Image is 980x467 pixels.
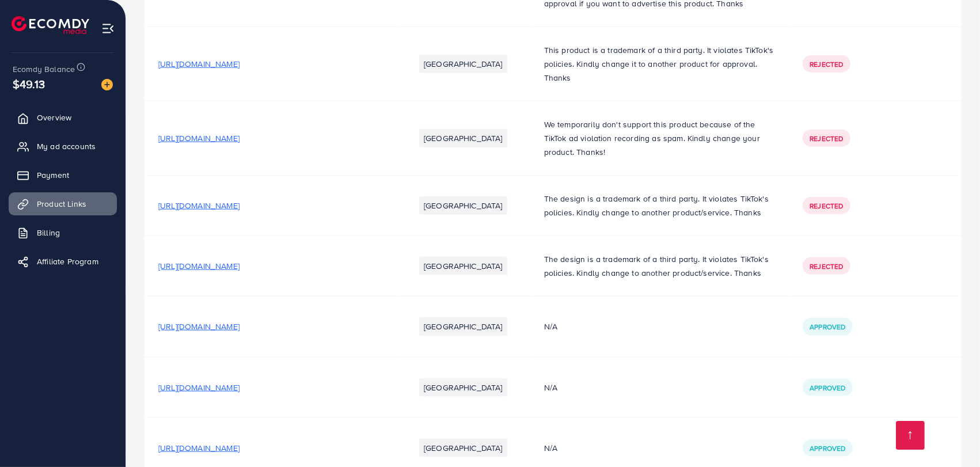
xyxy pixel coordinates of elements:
a: Payment [9,164,117,187]
li: [GEOGRAPHIC_DATA] [419,55,507,73]
span: Ecomdy Balance [13,63,75,75]
p: The design is a trademark of a third party. It violates TikTok's policies. Kindly change to anoth... [544,252,776,280]
span: Rejected [810,59,843,69]
p: This product is a trademark of a third party. It violates TikTok's policies. Kindly change it to ... [544,43,776,85]
span: Rejected [810,134,843,143]
span: Affiliate Program [37,256,98,267]
span: Billing [37,227,60,238]
span: Approved [810,322,845,332]
span: [URL][DOMAIN_NAME] [158,321,240,332]
img: menu [101,22,115,35]
span: [URL][DOMAIN_NAME] [158,382,240,393]
span: Rejected [810,261,843,271]
span: [URL][DOMAIN_NAME] [158,442,240,454]
span: N/A [544,321,557,332]
img: image [101,79,113,90]
span: Payment [37,169,69,181]
img: logo [12,16,89,34]
li: [GEOGRAPHIC_DATA] [419,129,507,147]
li: [GEOGRAPHIC_DATA] [419,317,507,336]
a: My ad accounts [9,135,117,158]
a: Affiliate Program [9,250,117,273]
span: Product Links [37,198,86,210]
span: My ad accounts [37,141,96,152]
span: Rejected [810,201,843,211]
a: Billing [9,221,117,244]
span: [URL][DOMAIN_NAME] [158,200,240,211]
li: [GEOGRAPHIC_DATA] [419,196,507,215]
li: [GEOGRAPHIC_DATA] [419,439,507,457]
li: [GEOGRAPHIC_DATA] [419,378,507,397]
span: Overview [37,112,71,123]
p: We temporarily don't support this product because of the TikTok ad violation recording as spam. K... [544,117,776,159]
span: $49.13 [13,75,45,92]
p: The design is a trademark of a third party. It violates TikTok's policies. Kindly change to anoth... [544,192,776,219]
span: Approved [810,383,845,393]
a: Product Links [9,192,117,215]
span: [URL][DOMAIN_NAME] [158,58,240,70]
span: Approved [810,443,845,453]
span: N/A [544,442,557,454]
iframe: Chat [931,415,971,458]
span: N/A [544,382,557,393]
span: [URL][DOMAIN_NAME] [158,260,240,272]
span: [URL][DOMAIN_NAME] [158,132,240,144]
li: [GEOGRAPHIC_DATA] [419,257,507,275]
a: Overview [9,106,117,129]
